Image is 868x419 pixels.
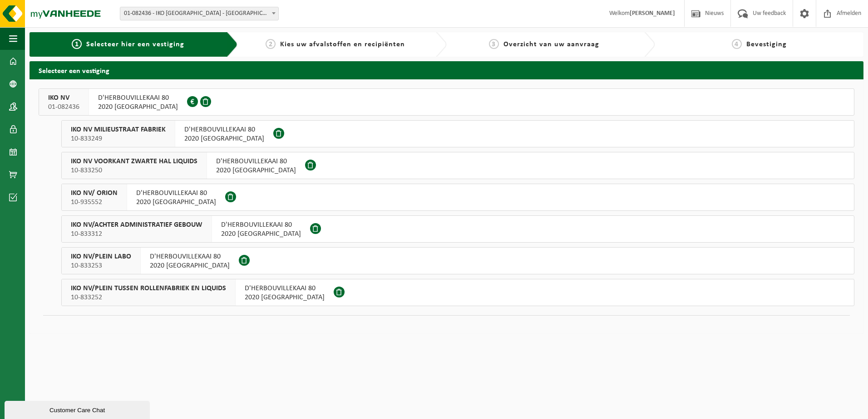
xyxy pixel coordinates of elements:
[245,293,325,302] span: 2020 [GEOGRAPHIC_DATA]
[120,7,278,20] span: 01-082436 - IKO NV - ANTWERPEN
[5,399,152,419] iframe: chat widget
[98,102,178,112] span: 2020 [GEOGRAPHIC_DATA]
[71,166,197,175] span: 10-833250
[30,61,863,79] h2: Selecteer een vestiging
[39,88,854,116] button: IKO NV 01-082436 D'HERBOUVILLEKAAI 802020 [GEOGRAPHIC_DATA]
[61,184,854,211] button: IKO NV/ ORION 10-935552 D'HERBOUVILLEKAAI 802020 [GEOGRAPHIC_DATA]
[503,41,599,48] span: Overzicht van uw aanvraag
[71,261,131,270] span: 10-833253
[61,215,854,243] button: IKO NV/ACHTER ADMINISTRATIEF GEBOUW 10-833312 D'HERBOUVILLEKAAI 802020 [GEOGRAPHIC_DATA]
[245,284,325,293] span: D'HERBOUVILLEKAAI 80
[71,293,226,302] span: 10-833252
[266,39,276,49] span: 2
[136,189,216,198] span: D'HERBOUVILLEKAAI 80
[48,93,79,102] span: IKO NV
[630,10,675,17] strong: [PERSON_NAME]
[150,252,230,261] span: D'HERBOUVILLEKAAI 80
[71,157,197,166] span: IKO NV VOORKANT ZWARTE HAL LIQUIDS
[221,220,301,229] span: D'HERBOUVILLEKAAI 80
[48,102,79,112] span: 01-082436
[184,134,264,143] span: 2020 [GEOGRAPHIC_DATA]
[71,134,166,143] span: 10-833249
[184,125,264,134] span: D'HERBOUVILLEKAAI 80
[120,7,279,20] span: 01-082436 - IKO NV - ANTWERPEN
[86,41,184,48] span: Selecteer hier een vestiging
[71,229,202,239] span: 10-833312
[61,247,854,274] button: IKO NV/PLEIN LABO 10-833253 D'HERBOUVILLEKAAI 802020 [GEOGRAPHIC_DATA]
[61,279,854,306] button: IKO NV/PLEIN TUSSEN ROLLENFABRIEK EN LIQUIDS 10-833252 D'HERBOUVILLEKAAI 802020 [GEOGRAPHIC_DATA]
[61,152,854,179] button: IKO NV VOORKANT ZWARTE HAL LIQUIDS 10-833250 D'HERBOUVILLEKAAI 802020 [GEOGRAPHIC_DATA]
[71,284,226,293] span: IKO NV/PLEIN TUSSEN ROLLENFABRIEK EN LIQUIDS
[216,157,296,166] span: D'HERBOUVILLEKAAI 80
[746,41,787,48] span: Bevestiging
[280,41,405,48] span: Kies uw afvalstoffen en recipiënten
[71,198,118,207] span: 10-935552
[221,229,301,239] span: 2020 [GEOGRAPHIC_DATA]
[71,220,202,229] span: IKO NV/ACHTER ADMINISTRATIEF GEBOUW
[150,261,230,270] span: 2020 [GEOGRAPHIC_DATA]
[732,39,742,49] span: 4
[71,189,118,198] span: IKO NV/ ORION
[72,39,82,49] span: 1
[136,198,216,207] span: 2020 [GEOGRAPHIC_DATA]
[61,120,854,147] button: IKO NV MILIEUSTRAAT FABRIEK 10-833249 D'HERBOUVILLEKAAI 802020 [GEOGRAPHIC_DATA]
[216,166,296,175] span: 2020 [GEOGRAPHIC_DATA]
[71,252,131,261] span: IKO NV/PLEIN LABO
[98,93,178,102] span: D'HERBOUVILLEKAAI 80
[71,125,166,134] span: IKO NV MILIEUSTRAAT FABRIEK
[489,39,499,49] span: 3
